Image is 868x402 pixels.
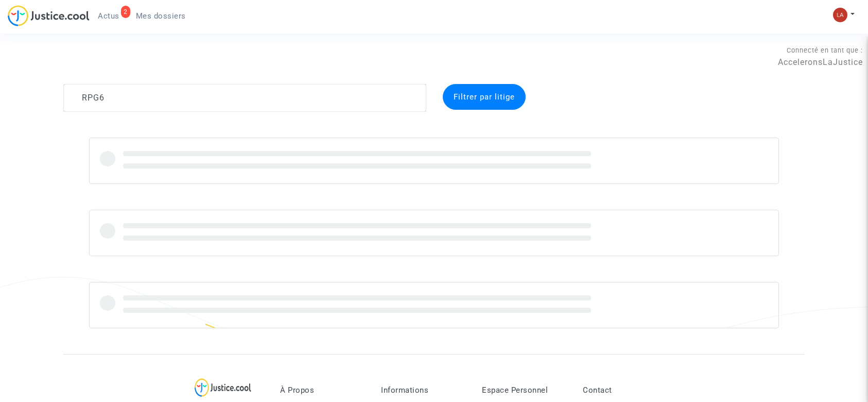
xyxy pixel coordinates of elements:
p: Contact [583,386,668,395]
span: Actus [98,11,119,21]
a: Mes dossiers [128,8,194,24]
p: Espace Personnel [482,386,567,395]
span: Filtrer par litige [454,92,515,102]
span: Connecté en tant que : [787,46,863,54]
div: 2 [121,6,130,18]
img: logo-lg.svg [195,378,252,397]
img: 3f9b7d9779f7b0ffc2b90d026f0682a9 [833,8,847,22]
p: Informations [381,386,466,395]
span: Mes dossiers [136,11,186,21]
a: 2Actus [90,8,128,24]
p: À Propos [280,386,366,395]
img: jc-logo.svg [8,5,90,26]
